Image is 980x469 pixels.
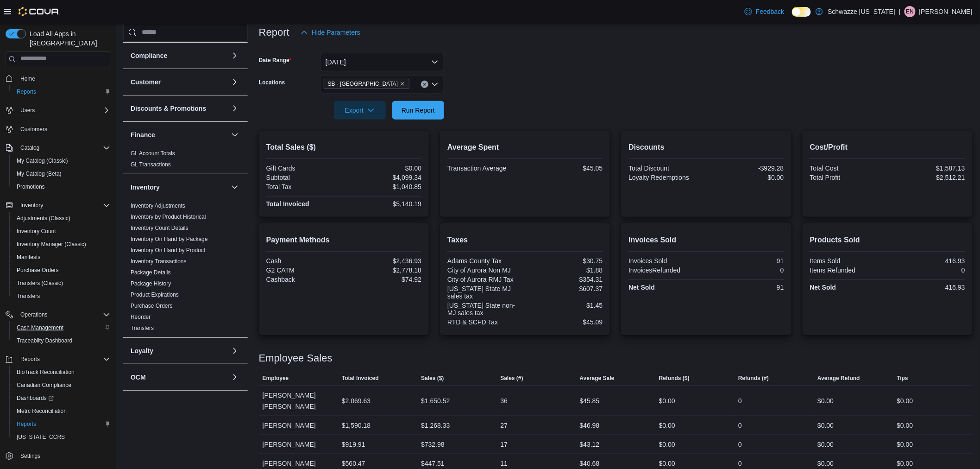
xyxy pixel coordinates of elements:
a: Inventory On Hand by Product [131,247,205,254]
a: GL Account Totals [131,150,175,157]
span: Operations [20,311,48,318]
button: My Catalog (Classic) [9,154,114,167]
div: $0.00 [817,439,834,450]
button: Compliance [131,51,227,60]
label: Locations [259,79,285,86]
div: Inventory [123,200,248,337]
span: Sales ($) [421,374,444,382]
a: Inventory On Hand by Package [131,236,208,242]
button: Users [2,104,114,117]
button: Cash Management [9,321,114,334]
span: Transfers (Classic) [13,278,110,289]
a: Home [17,73,39,84]
a: My Catalog (Classic) [13,155,72,166]
a: Dashboards [9,392,114,405]
div: 416.93 [889,284,965,291]
h3: Discounts & Promotions [131,104,206,113]
div: $0.00 [817,458,834,469]
div: RTD & SCFD Tax [447,318,523,326]
span: Inventory Manager (Classic) [13,239,110,250]
button: BioTrack Reconciliation [9,366,114,379]
div: $46.98 [580,420,600,431]
button: Run Report [392,101,444,120]
span: Run Report [402,106,435,115]
span: Users [20,107,35,114]
span: GL Transactions [131,161,171,168]
button: [US_STATE] CCRS [9,431,114,444]
span: Operations [17,309,110,320]
a: Manifests [13,252,44,263]
div: $1.88 [527,266,603,274]
button: Loyalty [229,345,240,356]
div: Total Cost [810,165,886,172]
a: Transfers [13,291,44,302]
strong: Net Sold [810,284,836,291]
span: Manifests [17,254,40,261]
div: 36 [500,395,508,406]
div: Items Refunded [810,266,886,274]
span: Settings [17,450,110,462]
div: $2,436.93 [346,257,421,265]
div: 0 [738,395,742,406]
a: Inventory Count Details [131,225,188,231]
div: $2,778.18 [346,266,421,274]
div: Cashback [266,276,342,283]
button: Open list of options [431,81,439,88]
span: BioTrack Reconciliation [13,367,110,378]
button: OCM [229,372,240,383]
a: Reorder [131,314,151,320]
div: $0.00 [659,395,675,406]
span: Home [20,75,35,82]
h2: Invoices Sold [628,234,784,246]
div: $0.00 [708,174,784,181]
span: Dashboards [17,394,54,402]
div: $354.31 [527,276,603,283]
div: $1,590.18 [342,420,371,431]
div: 0 [889,266,965,274]
a: Settings [17,450,44,462]
button: Manifests [9,251,114,264]
button: My Catalog (Beta) [9,167,114,180]
button: Discounts & Promotions [131,104,227,113]
span: Package Details [131,269,171,276]
a: Package Details [131,269,171,276]
button: Loyalty [131,346,227,355]
div: 0 [708,266,784,274]
a: Metrc Reconciliation [13,406,70,417]
button: Transfers (Classic) [9,277,114,290]
h3: OCM [131,373,146,382]
div: $919.91 [342,439,365,450]
div: Adams County Tax [447,257,523,265]
a: Feedback [741,2,788,21]
a: Product Expirations [131,292,179,298]
span: Total Invoiced [342,374,379,382]
span: Refunds ($) [659,374,690,382]
div: $1,268.33 [421,420,450,431]
p: [PERSON_NAME] [919,6,973,17]
div: $0.00 [659,420,675,431]
a: Inventory by Product Historical [131,214,206,220]
span: SB - [GEOGRAPHIC_DATA] [328,79,398,89]
span: Catalog [17,142,110,153]
div: 0 [738,458,742,469]
div: Total Profit [810,174,886,181]
div: $4,099.34 [346,174,421,181]
div: Transaction Average [447,165,523,172]
div: $0.00 [897,395,913,406]
span: Hide Parameters [312,28,360,37]
span: Tips [897,374,908,382]
span: Inventory Transactions [131,258,187,265]
span: My Catalog (Beta) [17,170,62,177]
span: Inventory [17,200,110,211]
a: Inventory Adjustments [131,203,185,209]
span: Reports [20,355,40,363]
span: Inventory [20,202,43,209]
div: City of Aurora Non MJ [447,266,523,274]
button: Adjustments (Classic) [9,212,114,225]
span: Washington CCRS [13,431,110,443]
span: Settings [20,452,40,460]
span: Refunds (#) [738,374,769,382]
div: 0 [738,420,742,431]
div: Evalise Nieves [905,6,916,17]
span: Customers [20,126,47,133]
